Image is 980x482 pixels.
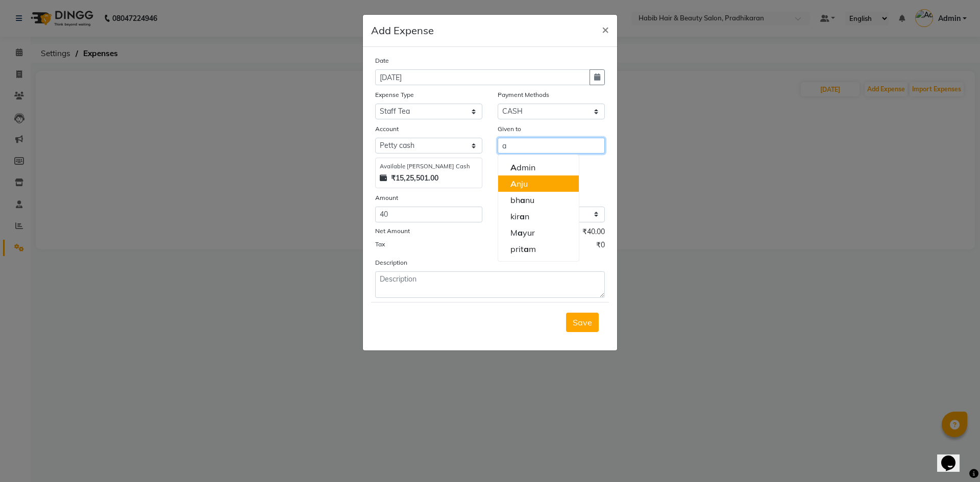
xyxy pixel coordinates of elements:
label: Net Amount [375,226,410,236]
span: ₹0 [596,240,605,253]
span: a [520,211,525,221]
label: Expense Type [375,90,414,99]
span: A [510,179,517,189]
span: A [510,162,517,172]
ngb-highlight: prit m [510,244,536,254]
iframe: chat widget [937,441,970,472]
ngb-highlight: nju [510,179,528,189]
span: × [602,21,609,37]
span: a [518,227,523,238]
label: Amount [375,193,398,202]
button: Close [594,15,617,43]
button: Save [566,313,599,332]
span: Save [573,317,592,327]
span: a [520,195,525,205]
ngb-highlight: M yur [510,227,535,238]
label: Payment Methods [498,90,549,99]
ngb-highlight: kir n [510,211,529,221]
label: Given to [498,124,521,134]
ngb-highlight: bh nu [510,195,534,205]
label: Date [375,56,389,65]
strong: ₹15,25,501.00 [391,173,438,184]
label: Account [375,124,399,134]
input: Amount [375,207,482,222]
ngb-highlight: dmin [510,162,535,172]
span: a [524,244,529,254]
label: Description [375,258,407,267]
label: Tax [375,240,385,249]
div: Available [PERSON_NAME] Cash [380,162,478,171]
span: ₹40.00 [582,226,605,240]
input: Given to [498,138,605,154]
h5: Add Expense [371,23,434,38]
